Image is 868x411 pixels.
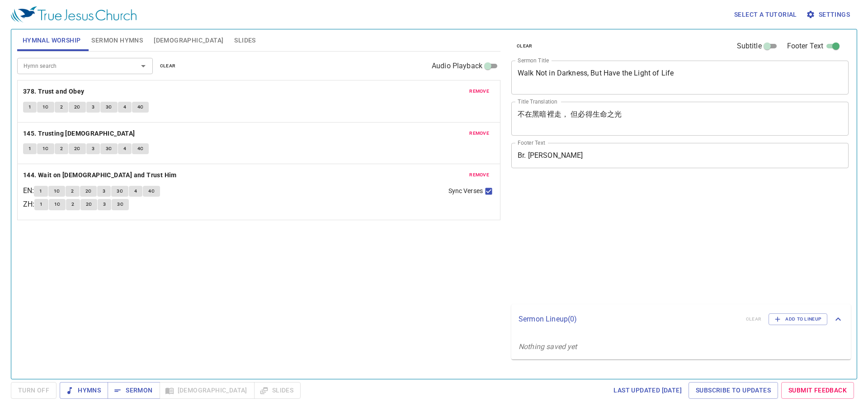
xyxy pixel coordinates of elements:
button: 2 [55,143,68,154]
button: 4C [132,143,149,154]
a: Submit Feedback [781,382,854,399]
button: 1 [23,143,37,154]
button: 378. Trust and Obey [23,86,86,97]
button: 2C [69,143,86,154]
span: remove [469,87,489,95]
p: ZH : [23,199,34,210]
span: 1 [39,187,42,195]
button: Hymns [60,382,108,399]
button: 1C [49,199,66,210]
button: 4 [129,186,142,197]
span: 1 [40,200,42,208]
span: 1 [28,145,31,153]
span: Subtitle [737,41,762,52]
p: EN : [23,185,34,196]
span: remove [469,129,489,137]
b: 378. Trust and Obey [23,86,85,97]
span: Slides [234,35,255,46]
span: Submit Feedback [788,385,847,396]
b: 144. Wait on [DEMOGRAPHIC_DATA] and Trust Him [23,170,177,181]
span: 2C [74,103,80,111]
span: 4C [137,145,144,153]
span: 3 [103,187,105,195]
button: 1 [23,102,37,113]
span: clear [160,62,176,70]
span: Last updated [DATE] [613,385,682,396]
span: remove [469,171,489,179]
button: 2 [66,199,80,210]
iframe: from-child [508,178,782,301]
button: 3C [111,186,128,197]
a: Last updated [DATE] [610,382,685,399]
button: 2C [69,102,86,113]
button: Settings [804,6,854,23]
span: 4 [134,187,137,195]
button: Open [137,60,150,72]
button: 2C [80,186,97,197]
button: 1C [48,186,66,197]
span: 1C [54,200,61,208]
span: Sync Verses [448,186,483,196]
button: 4C [143,186,160,197]
span: 3 [92,145,94,153]
button: 2 [66,186,79,197]
span: 1C [42,103,49,111]
span: 3 [92,103,94,111]
button: 1 [34,186,47,197]
span: Sermon [115,385,152,396]
textarea: Walk Not in Darkness, But Have the Light of Life [518,69,842,86]
span: 4 [123,103,126,111]
span: 4C [137,103,144,111]
span: 2C [85,187,92,195]
button: remove [464,86,495,97]
button: 2 [55,102,68,113]
span: Select a tutorial [734,9,797,20]
span: 1C [42,145,49,153]
button: 3 [86,143,100,154]
div: Sermon Lineup(0)clearAdd to Lineup [511,304,851,334]
button: Add to Lineup [769,313,827,325]
button: 3 [86,102,100,113]
span: 1 [28,103,31,111]
span: Settings [808,9,850,20]
span: 2 [71,187,74,195]
i: Nothing saved yet [519,342,577,351]
button: 3 [98,199,111,210]
a: Subscribe to Updates [689,382,778,399]
span: 3C [117,200,123,208]
button: 144. Wait on [DEMOGRAPHIC_DATA] and Trust Him [23,170,178,181]
b: 145. Trusting [DEMOGRAPHIC_DATA] [23,128,135,139]
span: [DEMOGRAPHIC_DATA] [154,35,223,46]
p: Sermon Lineup ( 0 ) [519,314,739,325]
span: Audio Playback [432,61,482,71]
button: remove [464,170,495,180]
img: True Jesus Church [11,6,137,23]
button: 3C [100,102,118,113]
span: Hymns [67,385,101,396]
span: 3C [117,187,123,195]
span: Subscribe to Updates [696,385,771,396]
button: 1 [34,199,48,210]
span: Add to Lineup [774,315,821,323]
span: 3C [106,145,112,153]
button: 2C [80,199,98,210]
span: 4C [148,187,155,195]
span: 3C [106,103,112,111]
span: clear [517,42,533,50]
span: Hymnal Worship [23,35,81,46]
textarea: 不在黑暗裡走， 但必得生命之光 [518,110,842,127]
button: 1C [37,102,54,113]
button: clear [155,61,181,71]
span: 2 [60,145,63,153]
span: 2C [86,200,92,208]
button: Select a tutorial [731,6,801,23]
button: 3 [97,186,111,197]
span: 1C [54,187,60,195]
button: 4 [118,102,132,113]
span: 3 [103,200,106,208]
span: Footer Text [787,41,824,52]
button: 1C [37,143,54,154]
button: 4 [118,143,132,154]
span: Sermon Hymns [91,35,143,46]
span: 2 [60,103,63,111]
